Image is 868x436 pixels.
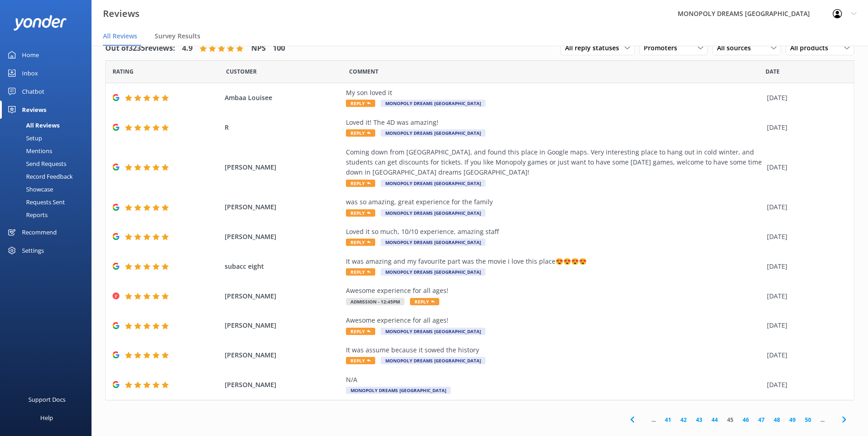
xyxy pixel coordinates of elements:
div: Record Feedback [5,170,73,183]
div: Awesome experience for all ages! [346,286,762,296]
div: Send Requests [5,157,66,170]
span: MONOPOLY DREAMS [GEOGRAPHIC_DATA] [381,100,485,107]
div: Inbox [22,64,38,82]
span: Reply [346,180,375,187]
span: All reply statuses [565,43,625,53]
div: It was assume because it sowed the history [346,345,762,355]
span: MONOPOLY DREAMS [GEOGRAPHIC_DATA] [381,239,485,246]
span: MONOPOLY DREAMS [GEOGRAPHIC_DATA] [381,129,485,137]
span: Question [349,67,378,76]
a: 44 [707,415,722,424]
div: Requests Sent [5,196,65,208]
span: ... [647,415,660,424]
span: Reply [346,268,375,276]
a: 47 [754,415,769,424]
span: MONOPOLY DREAMS [GEOGRAPHIC_DATA] [381,209,485,217]
span: Reply [346,239,375,246]
a: 46 [738,415,754,424]
img: yonder-white-logo.png [14,15,66,30]
div: Coming down from [GEOGRAPHIC_DATA], and found this place in Google maps. Very interesting place t... [346,147,762,178]
span: All Reviews [103,32,137,41]
div: Reviews [22,101,46,119]
div: Reports [5,208,48,221]
span: All products [790,43,834,53]
div: Support Docs [28,390,65,409]
a: 48 [769,415,785,424]
span: Date [766,67,780,76]
a: 45 [722,415,738,424]
span: [PERSON_NAME] [225,350,341,360]
span: MONOPOLY DREAMS [GEOGRAPHIC_DATA] [381,357,485,364]
div: Settings [22,241,44,260]
a: Send Requests [5,157,92,170]
span: [PERSON_NAME] [225,232,341,242]
div: Chatbot [22,82,44,101]
a: 49 [785,415,800,424]
div: My son loved it [346,88,762,98]
div: Recommend [22,223,57,241]
div: [DATE] [767,261,842,271]
div: Setup [5,132,42,144]
div: [DATE] [767,291,842,301]
a: 42 [676,415,691,424]
div: Loved it! The 4D was amazing! [346,117,762,128]
span: Promoters [644,43,683,53]
span: Reply [346,129,375,137]
span: Reply [346,328,375,335]
a: Showcase [5,183,92,196]
span: MONOPOLY DREAMS [GEOGRAPHIC_DATA] [381,268,485,276]
h4: Out of 3235 reviews: [105,43,175,54]
span: [PERSON_NAME] [225,320,341,330]
div: Home [22,46,39,64]
a: Reports [5,208,92,221]
div: [DATE] [767,202,842,212]
div: It was amazing and my favourite part was the movie i love this place😍😍😍😍 [346,256,762,266]
div: Mentions [5,144,52,157]
div: Awesome experience for all ages! [346,315,762,325]
span: R [225,122,341,133]
span: [PERSON_NAME] [225,162,341,172]
a: Requests Sent [5,196,92,208]
a: Mentions [5,144,92,157]
span: MONOPOLY DREAMS [GEOGRAPHIC_DATA] [381,180,485,187]
span: Reply [346,357,375,364]
span: [PERSON_NAME] [225,380,341,390]
span: [PERSON_NAME] [225,291,341,301]
span: Reply [410,298,439,305]
span: Reply [346,100,375,107]
a: All Reviews [5,119,92,132]
div: [DATE] [767,232,842,242]
div: Showcase [5,183,53,196]
span: Date [113,67,134,76]
div: N/A [346,375,762,385]
span: Date [226,67,257,76]
span: subacc eight [225,261,341,271]
div: Help [40,409,53,427]
span: MONOPOLY DREAMS [GEOGRAPHIC_DATA] [346,387,451,394]
div: [DATE] [767,122,842,133]
a: 50 [800,415,816,424]
div: Loved it so much, 10/10 experience, amazing staff [346,227,762,237]
h4: 4.9 [182,43,193,54]
span: [PERSON_NAME] [225,202,341,212]
div: was so amazing, great experience for the family [346,197,762,207]
span: All sources [717,43,756,53]
a: 43 [691,415,707,424]
span: ... [816,415,829,424]
span: MONOPOLY DREAMS [GEOGRAPHIC_DATA] [381,328,485,335]
span: Admission - 12:45pm [346,298,404,305]
h4: NPS [251,43,266,54]
div: [DATE] [767,380,842,390]
a: Setup [5,132,92,144]
span: Ambaa Louisee [225,93,341,103]
span: Reply [346,209,375,217]
h4: 100 [273,43,285,54]
span: Survey Results [155,32,200,41]
h3: Reviews [103,6,140,21]
div: [DATE] [767,350,842,360]
a: 41 [660,415,676,424]
div: [DATE] [767,162,842,172]
div: All Reviews [5,119,59,132]
div: [DATE] [767,93,842,103]
a: Record Feedback [5,170,92,183]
